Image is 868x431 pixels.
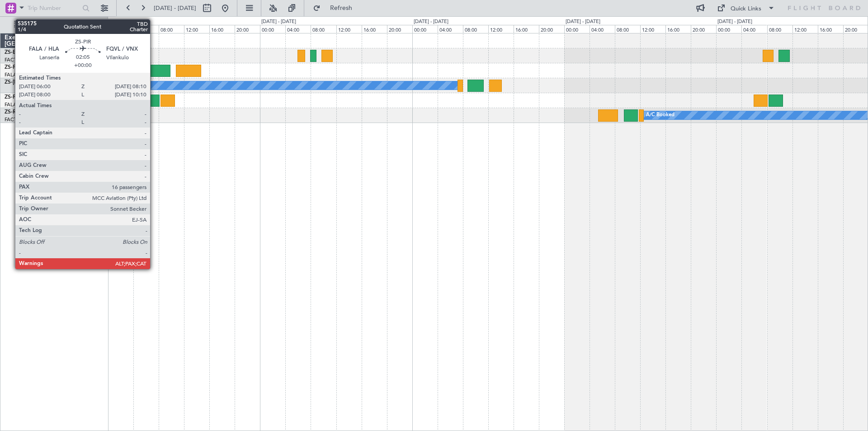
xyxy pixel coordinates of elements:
span: ZS-[PERSON_NAME] [5,80,57,85]
div: 08:00 [311,25,336,33]
a: ZS-FCIFalcon 900EX [5,65,55,70]
div: [DATE] - [DATE] [109,18,144,26]
div: 00:00 [564,25,590,33]
div: 20:00 [235,25,260,33]
span: Only With Activity [24,22,95,28]
input: Trip Number [28,1,80,15]
div: Quick Links [731,5,761,14]
div: A/C Booked [646,109,675,122]
div: 16:00 [665,25,691,33]
a: ZS-RVLPC12/NG [5,109,47,115]
div: 04:00 [590,25,615,33]
div: 00:00 [412,25,438,33]
a: ZS-PIRBeech 1900D [5,95,55,100]
div: 08:00 [767,25,793,33]
div: 16:00 [818,25,843,33]
div: [DATE] - [DATE] [717,18,752,26]
div: 00:00 [108,25,133,33]
div: 04:00 [133,25,159,33]
div: 20:00 [387,25,412,33]
div: [DATE] - [DATE] [566,18,600,26]
div: 00:00 [260,25,285,33]
button: Quick Links [712,1,779,15]
span: ZS-ERS [5,50,23,55]
div: 12:00 [640,25,665,33]
div: 12:00 [336,25,362,33]
div: 00:00 [716,25,741,33]
div: 04:00 [741,25,767,33]
button: Refresh [309,1,363,15]
div: 08:00 [159,25,184,33]
a: ZS-[PERSON_NAME]CL601-3R [5,80,81,85]
a: FACT/CPT [5,57,28,63]
a: FALA/HLA [5,71,28,78]
a: FALA/HLA [5,101,28,108]
div: 08:00 [463,25,488,33]
span: ZS-RVL [5,109,23,115]
span: ZS-FCI [5,65,21,70]
div: 20:00 [539,25,564,33]
div: 04:00 [285,25,311,33]
div: 12:00 [793,25,818,33]
a: FACT/CPT [5,116,28,123]
span: ZS-PIR [5,95,21,100]
div: [DATE] - [DATE] [261,18,296,26]
a: ZS-ERSPC12 [5,50,36,55]
div: 16:00 [514,25,539,33]
div: 12:00 [488,25,514,33]
div: 12:00 [184,25,209,33]
div: 20:00 [691,25,716,33]
div: 16:00 [209,25,235,33]
span: Refresh [322,5,360,11]
div: 04:00 [438,25,463,33]
div: [DATE] - [DATE] [414,18,448,26]
div: 08:00 [615,25,640,33]
div: 16:00 [362,25,387,33]
span: [DATE] - [DATE] [154,4,196,12]
button: Only With Activity [10,18,98,32]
